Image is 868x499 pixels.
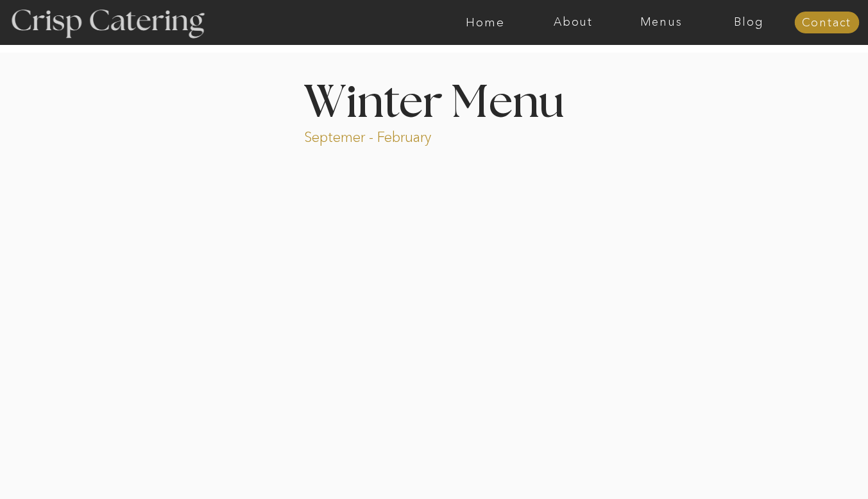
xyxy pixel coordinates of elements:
a: About [529,16,617,29]
a: Contact [794,17,859,30]
p: Septemer - February [304,128,481,143]
a: Blog [705,16,793,29]
a: Home [441,16,529,29]
a: Menus [617,16,705,29]
h1: Winter Menu [256,81,613,119]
